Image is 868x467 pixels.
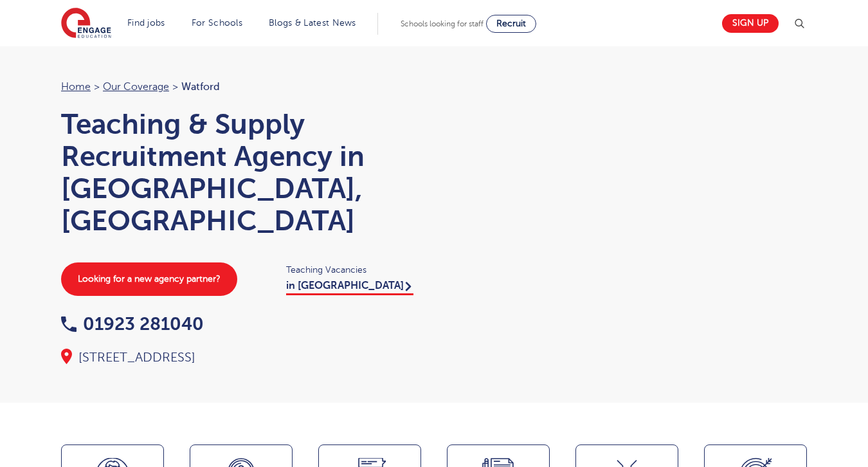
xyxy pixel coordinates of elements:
[401,19,484,28] span: Schools looking for staff
[61,78,421,95] nav: breadcrumb
[61,314,204,334] a: 01923 281040
[103,81,169,93] a: Our coverage
[192,18,242,28] a: For Schools
[127,18,165,28] a: Find jobs
[722,14,779,33] a: Sign up
[181,81,220,93] span: Watford
[486,15,536,33] a: Recruit
[61,108,421,237] h1: Teaching & Supply Recruitment Agency in [GEOGRAPHIC_DATA], [GEOGRAPHIC_DATA]
[172,81,178,93] span: >
[61,349,421,367] div: [STREET_ADDRESS]
[269,18,356,28] a: Blogs & Latest News
[61,262,237,296] a: Looking for a new agency partner?
[94,81,100,93] span: >
[496,19,526,28] span: Recruit
[61,81,91,93] a: Home
[286,280,413,295] a: in [GEOGRAPHIC_DATA]
[61,8,111,40] img: Engage Education
[286,262,421,277] span: Teaching Vacancies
